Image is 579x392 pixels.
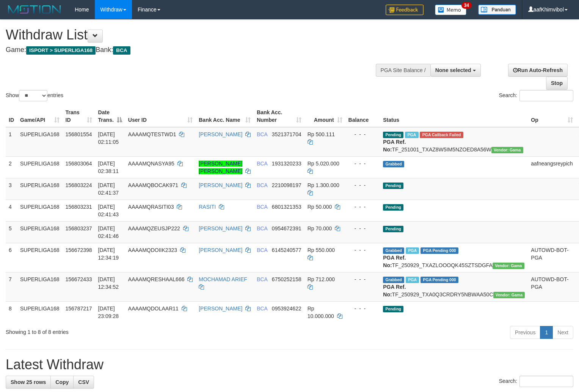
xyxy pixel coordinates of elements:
div: - - - [348,246,377,254]
span: Rp 500.111 [308,131,335,137]
a: [PERSON_NAME] [PERSON_NAME] [199,161,242,174]
td: 3 [6,178,17,200]
b: PGA Ref. No: [383,255,406,268]
span: BCA [257,276,267,282]
span: Copy 6750252158 to clipboard [272,276,301,282]
span: Rp 50.000 [308,204,332,210]
a: Previous [510,326,540,339]
b: PGA Ref. No: [383,284,406,298]
span: Rp 5.020.000 [308,161,339,167]
td: 8 [6,301,17,323]
a: RASITI [199,204,216,210]
div: - - - [348,305,377,312]
span: BCA [257,131,267,137]
div: - - - [348,203,377,211]
span: Marked by aafsoycanthlai [406,277,419,283]
span: [DATE] 12:34:52 [98,276,119,290]
span: Show 25 rows [11,379,46,385]
th: ID [6,105,17,127]
td: SUPERLIGA168 [17,272,63,301]
span: 156801554 [66,131,92,137]
span: [DATE] 02:11:05 [98,131,119,145]
td: AUTOWD-BOT-PGA [528,272,576,301]
span: 156672398 [66,247,92,253]
span: Pending [383,306,403,312]
span: Marked by aafseijuro [405,132,418,138]
span: Copy 3521371704 to clipboard [272,131,301,137]
span: Copy [55,379,69,385]
span: Marked by aafsoycanthlai [406,247,419,254]
td: SUPERLIGA168 [17,178,63,200]
span: AAAAMQDOIIK2323 [128,247,177,253]
span: Rp 550.000 [308,247,335,253]
span: CSV [78,379,89,385]
a: CSV [73,376,94,389]
span: Pending [383,183,403,189]
span: Pending [383,204,403,211]
a: Copy [50,376,74,389]
td: SUPERLIGA168 [17,243,63,272]
a: Show 25 rows [6,376,51,389]
span: [DATE] 12:34:19 [98,247,119,261]
th: User ID: activate to sort column ascending [125,105,196,127]
span: ISPORT > SUPERLIGA168 [26,46,96,55]
span: Grabbed [383,277,404,283]
td: SUPERLIGA168 [17,200,63,221]
span: Copy 1931320233 to clipboard [272,161,301,167]
span: Pending [383,226,403,232]
select: Showentries [19,90,47,101]
a: [PERSON_NAME] [199,131,242,137]
td: 2 [6,156,17,178]
div: PGA Site Balance / [376,64,430,77]
span: Copy 6145240577 to clipboard [272,247,301,253]
span: Grabbed [383,247,404,254]
span: 156803224 [66,182,92,188]
label: Search: [499,376,573,387]
th: Balance [345,105,380,127]
span: BCA [257,182,267,188]
span: PGA Pending [421,247,458,254]
div: - - - [348,181,377,189]
img: Button%20Memo.svg [435,5,467,15]
td: SUPERLIGA168 [17,301,63,323]
span: Rp 70.000 [308,225,332,231]
td: 6 [6,243,17,272]
th: Date Trans.: activate to sort column descending [95,105,125,127]
td: 7 [6,272,17,301]
span: Vendor URL: https://trx31.1velocity.biz [491,147,523,153]
th: Game/API: activate to sort column ascending [17,105,63,127]
span: 156803231 [66,204,92,210]
td: TF_250929_TXA0Q3CRDRY5NBWAA50C [380,272,528,301]
span: Copy 0953924622 to clipboard [272,305,301,312]
td: 1 [6,127,17,157]
span: AAAAMQDOLAAR11 [128,305,179,312]
h1: Withdraw List [6,27,378,43]
a: [PERSON_NAME] [199,225,242,231]
span: BCA [257,305,267,312]
span: BCA [257,225,267,231]
span: None selected [435,67,471,73]
a: [PERSON_NAME] [199,247,242,253]
span: 156672433 [66,276,92,282]
td: 4 [6,200,17,221]
a: [PERSON_NAME] [199,305,242,312]
a: [PERSON_NAME] [199,182,242,188]
a: Run Auto-Refresh [508,64,568,77]
img: panduan.png [478,5,516,15]
span: Rp 10.000.000 [308,305,334,319]
h4: Game: Bank: [6,46,378,54]
span: BCA [257,161,267,167]
a: Stop [546,77,568,90]
span: 34 [461,2,472,9]
td: SUPERLIGA168 [17,127,63,157]
b: PGA Ref. No: [383,139,406,153]
input: Search: [519,376,573,387]
div: - - - [348,131,377,138]
div: - - - [348,225,377,232]
span: AAAAMQRASITI03 [128,204,174,210]
span: [DATE] 02:41:37 [98,182,119,196]
span: AAAAMQRESHAAL666 [128,276,185,282]
span: Rp 712.000 [308,276,335,282]
th: Status [380,105,528,127]
th: Op: activate to sort column ascending [528,105,576,127]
